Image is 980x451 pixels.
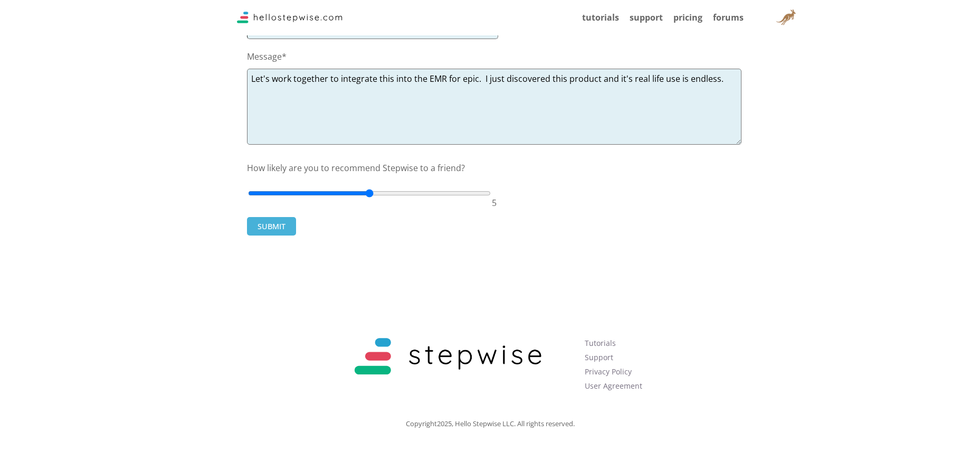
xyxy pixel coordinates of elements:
[331,377,565,388] a: Stepwise
[585,338,616,348] a: Tutorials
[237,14,342,26] a: Stepwise
[331,328,565,386] img: Logo
[713,12,744,23] a: forums
[582,12,619,23] a: tutorials
[585,352,613,362] a: Support
[630,12,663,23] a: support
[237,420,744,427] p: Copyright 2025 , Hello Stepwise LLC. All rights reserved.
[585,381,642,391] a: User Agreement
[237,12,342,23] img: Logo
[585,367,632,377] a: Privacy Policy
[673,12,702,23] a: pricing
[247,217,296,236] button: SUBMIT
[773,5,799,31] img: User Avatar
